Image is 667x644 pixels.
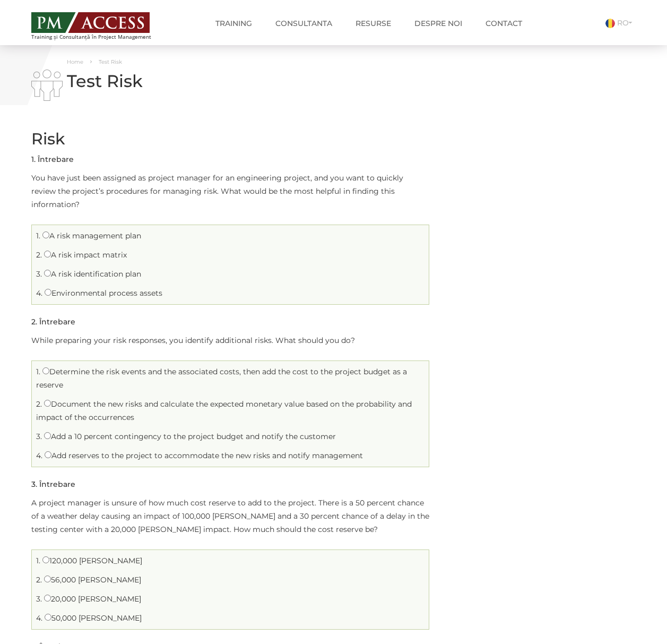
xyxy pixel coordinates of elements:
[42,556,142,565] label: 120,000 [PERSON_NAME]
[44,270,51,277] input: A risk identification plan
[42,367,49,374] input: Determine the risk events and the associated costs, then add the cost to the project budget as a ...
[44,432,51,439] input: Add a 10 percent contingency to the project budget and notify the customer
[44,432,336,441] label: Add a 10 percent contingency to the project budget and notify the customer
[36,556,40,565] span: 1.
[36,250,42,260] span: 2.
[36,231,40,241] span: 1.
[207,13,260,34] a: Training
[31,70,63,101] img: i-02.png
[67,58,83,65] a: Home
[44,269,141,279] label: A risk identification plan
[36,594,42,604] span: 3.
[31,154,34,164] span: 1
[36,432,42,441] span: 3.
[267,13,340,34] a: Consultanta
[36,399,412,422] label: Document the new risks and calculate the expected monetary value based on the probability and imp...
[36,269,42,279] span: 3.
[348,13,399,34] a: Resurse
[31,72,429,90] h1: Test Risk
[36,367,40,376] span: 1.
[36,613,42,623] span: 4.
[478,13,530,34] a: Contact
[44,400,51,407] input: Document the new risks and calculate the expected monetary value based on the probability and imp...
[45,451,51,458] input: Add reserves to the project to accommodate the new risks and notify management
[605,18,636,28] a: RO
[31,334,429,347] p: While preparing your risk responses, you identify additional risks. What should you do?
[42,231,141,241] label: A risk management plan
[45,451,363,460] label: Add reserves to the project to accommodate the new risks and notify management
[44,575,141,585] label: 56,000 [PERSON_NAME]
[99,58,122,65] span: Test Risk
[31,479,36,489] span: 3
[36,575,42,585] span: 2.
[36,451,42,460] span: 4.
[31,34,171,40] span: Training și Consultanță în Project Management
[36,288,42,298] span: 4.
[31,496,429,536] p: A project manager is unsure of how much cost reserve to add to the project. There is a 50 percent...
[42,231,49,238] input: A risk management plan
[44,251,51,257] input: A risk impact matrix
[31,318,75,326] h5: . Întrebare
[36,367,407,390] label: Determine the risk events and the associated costs, then add the cost to the project budget as a ...
[44,250,127,260] label: A risk impact matrix
[406,13,470,34] a: Despre noi
[44,595,51,602] input: 20,000 [PERSON_NAME]
[31,317,36,327] span: 2
[31,130,429,148] h2: Risk
[42,556,49,563] input: 120,000 [PERSON_NAME]
[31,12,150,33] img: PM ACCESS - Echipa traineri si consultanti certificati PMP: Narciss Popescu, Mihai Olaru, Monica ...
[31,9,171,40] a: Training și Consultanță în Project Management
[31,156,74,164] h5: . Întrebare
[45,289,51,296] input: Environmental process assets
[31,171,429,211] p: You have just been assigned as project manager for an engineering project, and you want to quickl...
[31,480,75,488] h5: . Întrebare
[605,19,615,28] img: Romana
[45,613,142,623] label: 50,000 [PERSON_NAME]
[45,288,162,298] label: Environmental process assets
[45,614,51,621] input: 50,000 [PERSON_NAME]
[44,576,51,582] input: 56,000 [PERSON_NAME]
[44,594,141,604] label: 20,000 [PERSON_NAME]
[36,399,42,409] span: 2.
